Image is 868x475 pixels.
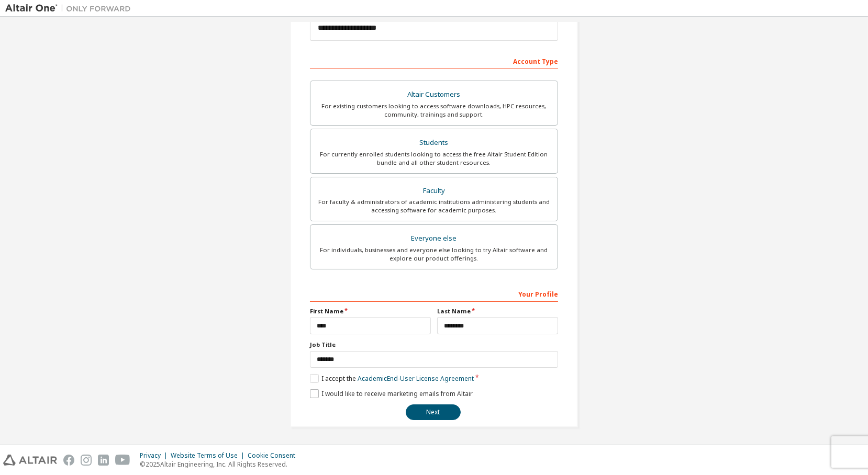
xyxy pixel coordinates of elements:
div: Your Profile [310,285,558,302]
label: I would like to receive marketing emails from Altair [310,389,473,398]
div: Account Type [310,52,558,69]
div: For existing customers looking to access software downloads, HPC resources, community, trainings ... [317,102,551,119]
div: Cookie Consent [248,451,302,460]
div: Everyone else [317,231,551,246]
img: youtube.svg [115,455,130,466]
img: linkedin.svg [98,455,109,466]
label: Last Name [437,307,558,315]
div: For faculty & administrators of academic institutions administering students and accessing softwa... [317,198,551,214]
div: For individuals, businesses and everyone else looking to try Altair software and explore our prod... [317,246,551,263]
div: For currently enrolled students looking to access the free Altair Student Edition bundle and all ... [317,150,551,167]
label: Job Title [310,341,558,349]
img: altair_logo.svg [3,455,57,466]
div: Altair Customers [317,87,551,102]
div: Privacy [140,451,171,460]
div: Faculty [317,184,551,198]
img: instagram.svg [81,455,92,466]
img: facebook.svg [63,455,74,466]
label: First Name [310,307,431,315]
button: Next [406,404,461,420]
p: © 2025 Altair Engineering, Inc. All Rights Reserved. [140,460,302,469]
label: I accept the [310,374,474,383]
a: Academic End-User License Agreement [358,374,474,383]
div: Website Terms of Use [171,451,248,460]
img: Altair One [5,3,136,14]
div: Students [317,135,551,150]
